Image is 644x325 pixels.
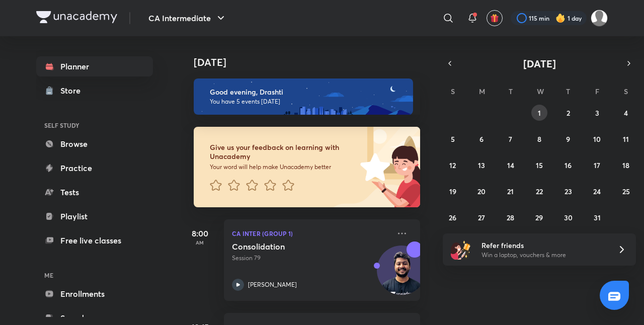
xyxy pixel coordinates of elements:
[210,98,404,106] p: You have 5 events [DATE]
[479,134,484,144] abbr: October 6, 2025
[622,187,630,196] abbr: October 25, 2025
[507,187,514,196] abbr: October 21, 2025
[451,239,471,260] img: referral
[589,183,605,199] button: October 24, 2025
[531,157,547,173] button: October 15, 2025
[589,105,605,121] button: October 3, 2025
[507,213,514,222] abbr: October 28, 2025
[194,56,430,68] h4: [DATE]
[589,209,605,225] button: October 31, 2025
[473,183,490,199] button: October 20, 2025
[536,160,543,170] abbr: October 15, 2025
[538,108,541,118] abbr: October 1, 2025
[36,11,117,26] a: Company Logo
[445,209,461,225] button: October 26, 2025
[478,213,485,222] abbr: October 27, 2025
[36,267,153,284] h6: ME
[451,87,455,96] abbr: Sunday
[180,227,220,239] h5: 8:00
[591,10,608,27] img: Drashti Patel
[567,108,570,118] abbr: October 2, 2025
[377,251,426,299] img: Avatar
[479,87,485,96] abbr: Monday
[326,127,420,207] img: feedback_image
[535,213,543,222] abbr: October 29, 2025
[487,10,503,26] button: avatar
[36,284,153,304] a: Enrollments
[509,134,512,144] abbr: October 7, 2025
[478,160,485,170] abbr: October 13, 2025
[589,157,605,173] button: October 17, 2025
[560,183,576,199] button: October 23, 2025
[194,78,413,115] img: evening
[618,183,634,199] button: October 25, 2025
[618,131,634,147] button: October 11, 2025
[593,187,601,196] abbr: October 24, 2025
[449,160,456,170] abbr: October 12, 2025
[473,209,490,225] button: October 27, 2025
[595,87,599,96] abbr: Friday
[36,11,117,23] img: Company Logo
[560,131,576,147] button: October 9, 2025
[531,183,547,199] button: October 22, 2025
[531,105,547,121] button: October 1, 2025
[536,187,543,196] abbr: October 22, 2025
[36,56,153,76] a: Planner
[481,240,605,251] h6: Refer friends
[180,239,220,246] p: AM
[210,143,357,161] h6: Give us your feedback on learning with Unacademy
[449,187,456,196] abbr: October 19, 2025
[36,134,153,154] a: Browse
[473,131,490,147] button: October 6, 2025
[473,157,490,173] button: October 13, 2025
[560,209,576,225] button: October 30, 2025
[618,157,634,173] button: October 18, 2025
[36,80,153,101] a: Store
[36,206,153,226] a: Playlist
[560,105,576,121] button: October 2, 2025
[624,87,628,96] abbr: Saturday
[232,254,390,263] p: Session 79
[537,134,541,144] abbr: October 8, 2025
[445,131,461,147] button: October 5, 2025
[618,105,634,121] button: October 4, 2025
[531,209,547,225] button: October 29, 2025
[248,280,297,289] p: [PERSON_NAME]
[36,230,153,251] a: Free live classes
[210,88,404,97] h6: Good evening, Drashti
[509,87,513,96] abbr: Tuesday
[445,157,461,173] button: October 12, 2025
[566,87,570,96] abbr: Thursday
[537,87,544,96] abbr: Wednesday
[593,134,601,144] abbr: October 10, 2025
[445,183,461,199] button: October 19, 2025
[210,163,357,171] p: Your word will help make Unacademy better
[449,213,456,222] abbr: October 26, 2025
[531,131,547,147] button: October 8, 2025
[503,183,519,199] button: October 21, 2025
[594,160,600,170] abbr: October 17, 2025
[555,13,566,23] img: streak
[490,14,499,23] img: avatar
[36,117,153,134] h6: SELF STUDY
[566,134,570,144] abbr: October 9, 2025
[232,241,357,252] h5: Consolidation
[503,131,519,147] button: October 7, 2025
[503,209,519,225] button: October 28, 2025
[481,251,605,260] p: Win a laptop, vouchers & more
[624,108,628,118] abbr: October 4, 2025
[232,227,390,239] p: CA Inter (Group 1)
[457,56,622,70] button: [DATE]
[595,108,599,118] abbr: October 3, 2025
[451,134,455,144] abbr: October 5, 2025
[622,160,629,170] abbr: October 18, 2025
[60,85,87,97] div: Store
[564,213,573,222] abbr: October 30, 2025
[565,187,572,196] abbr: October 23, 2025
[503,157,519,173] button: October 14, 2025
[36,158,153,178] a: Practice
[507,160,514,170] abbr: October 14, 2025
[36,182,153,202] a: Tests
[589,131,605,147] button: October 10, 2025
[623,134,629,144] abbr: October 11, 2025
